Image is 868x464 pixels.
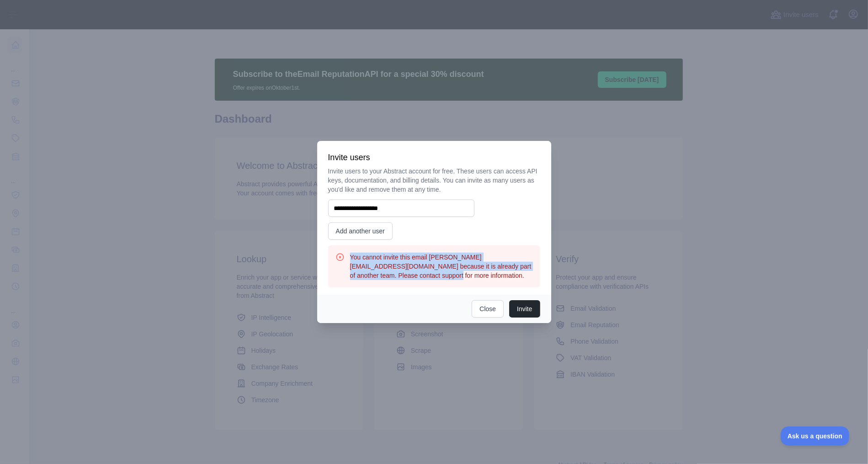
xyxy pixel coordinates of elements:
[328,222,393,240] button: Add another user
[472,300,504,318] button: Close
[328,167,540,194] p: Invite users to your Abstract account for free. These users can access API keys, documentation, a...
[350,253,533,280] h3: You cannot invite this email [PERSON_NAME][EMAIL_ADDRESS][DOMAIN_NAME] because it is already part...
[509,300,540,318] button: Invite
[781,426,850,446] iframe: Toggle Customer Support
[328,152,540,163] h3: Invite users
